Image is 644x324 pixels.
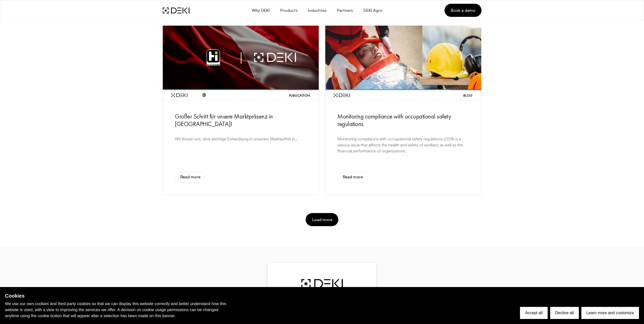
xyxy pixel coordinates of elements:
img: DEKI Logo [203,93,206,97]
img: DEKI Logo [334,93,350,97]
a: Read more [175,172,206,183]
img: DEKI Logo [171,93,187,97]
h2: Cookies [5,292,231,300]
button: Load more [306,213,338,226]
button: Products [275,5,302,16]
button: Learn more and customize [581,307,639,319]
img: image_0.jpg [325,26,481,89]
span: DEKI Agro [363,8,382,13]
h5: Publication [289,93,310,98]
button: Accept all [520,307,547,319]
h2: Großer Schritt für unsere Marktpräsenz in [GEOGRAPHIC_DATA]! [175,113,307,128]
p: Monitoring compliance with occupational safety regulations (OSR) is a serious issue that affects ... [337,136,469,154]
a: DEKI Agro [358,5,387,16]
span: Read more [180,175,200,179]
span: Products [280,8,297,13]
img: Frame%203%20%281%29.jpg [163,26,319,89]
span: Read more [343,175,363,179]
img: svg%3e [301,279,343,295]
span: Industries [308,8,327,13]
button: Industries [303,5,332,16]
h5: Blog [463,93,473,98]
span: Partners [337,8,353,13]
button: Decline all [550,307,579,319]
span: Book a demo [451,8,475,13]
span: Load more [312,217,332,222]
h2: Monitoring compliance with occupational safety regulations [337,113,469,128]
p: Wir freuen uns, eine wichtige Entwicklung in unserem Marktauftritt in… [175,136,298,142]
a: Partners [332,5,358,16]
img: DEKI Logo [163,7,189,14]
button: Why DEKI [247,5,275,16]
span: Why DEKI [252,8,270,13]
p: We use our own cookies and third-party cookies so that we can display this website correctly and ... [5,301,231,319]
a: Read more [337,172,368,183]
a: Book a demo [445,4,481,17]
